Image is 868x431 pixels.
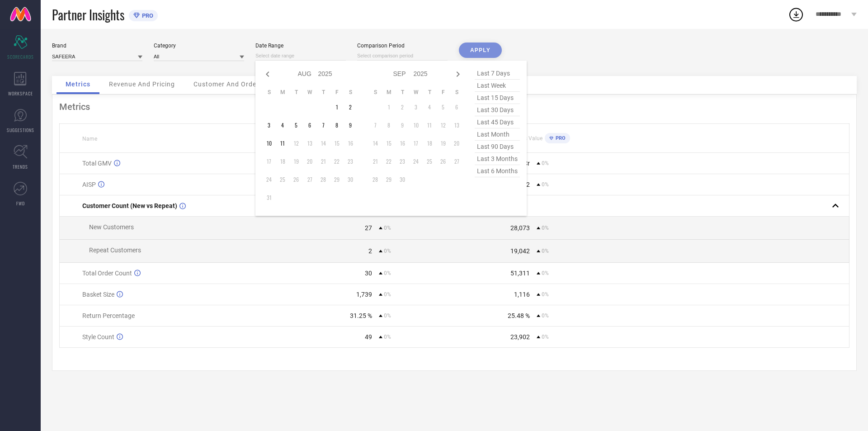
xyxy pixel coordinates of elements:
td: Sun Aug 10 2025 [262,137,276,150]
td: Wed Sep 24 2025 [409,155,423,168]
td: Fri Sep 26 2025 [436,155,450,168]
th: Friday [330,89,344,96]
th: Friday [436,89,450,96]
td: Mon Aug 04 2025 [276,118,289,132]
th: Wednesday [303,89,316,96]
th: Saturday [344,89,357,96]
input: Select date range [255,51,346,61]
th: Tuesday [396,89,409,96]
div: Open download list [788,6,804,23]
th: Wednesday [409,89,423,96]
div: 23,902 [510,333,530,341]
td: Wed Sep 03 2025 [409,100,423,114]
span: last 15 days [475,92,520,104]
td: Tue Aug 19 2025 [289,155,303,168]
span: TRENDS [13,163,28,170]
span: last 3 months [475,153,520,165]
span: Metrics [66,81,90,88]
th: Sunday [262,89,276,96]
div: 30 [365,270,372,277]
th: Monday [276,89,289,96]
td: Fri Sep 05 2025 [436,100,450,114]
td: Tue Aug 26 2025 [289,173,303,186]
span: 0% [384,248,391,254]
span: 0% [384,291,391,298]
span: Total GMV [82,160,112,167]
td: Sat Aug 02 2025 [344,100,357,114]
td: Thu Aug 14 2025 [316,137,330,150]
td: Mon Aug 11 2025 [276,137,289,150]
span: PRO [140,12,153,19]
div: Comparison Period [357,43,448,49]
div: Date Range [255,43,346,49]
span: Partner Insights [52,5,124,24]
td: Sun Sep 28 2025 [368,173,382,186]
td: Mon Sep 15 2025 [382,137,396,150]
th: Thursday [316,89,330,96]
span: 0% [542,160,549,166]
td: Thu Sep 25 2025 [423,155,436,168]
span: last week [475,80,520,92]
td: Fri Aug 01 2025 [330,100,344,114]
span: 0% [384,225,391,231]
span: Customer And Orders [193,81,263,88]
div: 49 [365,333,372,341]
td: Sat Sep 06 2025 [450,100,463,114]
th: Tuesday [289,89,303,96]
div: Previous month [262,69,273,80]
th: Monday [382,89,396,96]
div: Next month [453,69,463,80]
span: Basket Size [82,291,114,298]
span: 0% [542,334,549,340]
div: 51,311 [510,270,530,277]
td: Fri Aug 22 2025 [330,155,344,168]
span: 0% [542,225,549,231]
input: Select comparison period [357,51,448,61]
div: 27 [365,224,372,232]
span: Repeat Customers [89,246,141,254]
td: Tue Aug 05 2025 [289,118,303,132]
td: Wed Aug 20 2025 [303,155,316,168]
td: Mon Sep 22 2025 [382,155,396,168]
span: SUGGESTIONS [7,127,34,133]
td: Sun Aug 17 2025 [262,155,276,168]
td: Thu Aug 07 2025 [316,118,330,132]
td: Tue Sep 23 2025 [396,155,409,168]
td: Sat Aug 09 2025 [344,118,357,132]
td: Tue Sep 02 2025 [396,100,409,114]
span: last 45 days [475,116,520,128]
span: 0% [384,270,391,276]
span: Customer Count (New vs Repeat) [82,202,177,209]
td: Wed Aug 27 2025 [303,173,316,186]
td: Thu Aug 21 2025 [316,155,330,168]
td: Fri Aug 15 2025 [330,137,344,150]
td: Wed Sep 17 2025 [409,137,423,150]
td: Tue Sep 16 2025 [396,137,409,150]
span: last 30 days [475,104,520,116]
td: Tue Sep 30 2025 [396,173,409,186]
span: 0% [542,291,549,298]
td: Sun Sep 07 2025 [368,118,382,132]
div: 25.48 % [508,312,530,319]
td: Sun Aug 24 2025 [262,173,276,186]
span: Total Order Count [82,270,132,277]
td: Sun Sep 14 2025 [368,137,382,150]
div: 31.25 % [350,312,372,319]
td: Tue Aug 12 2025 [289,137,303,150]
td: Mon Aug 25 2025 [276,173,289,186]
span: 0% [384,313,391,319]
td: Tue Sep 09 2025 [396,118,409,132]
td: Mon Sep 01 2025 [382,100,396,114]
span: Name [82,136,97,142]
span: last 6 months [475,165,520,177]
td: Sat Aug 30 2025 [344,173,357,186]
div: 19,042 [510,247,530,255]
span: WORKSPACE [8,90,33,97]
span: Revenue And Pricing [109,81,175,88]
th: Thursday [423,89,436,96]
td: Mon Sep 08 2025 [382,118,396,132]
span: Return Percentage [82,312,135,319]
td: Sat Aug 23 2025 [344,155,357,168]
td: Thu Aug 28 2025 [316,173,330,186]
td: Sat Sep 20 2025 [450,137,463,150]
